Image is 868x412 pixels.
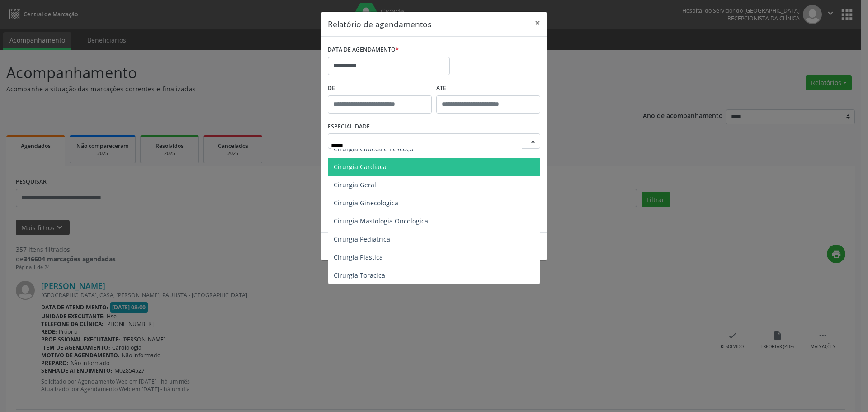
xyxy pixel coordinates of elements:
span: Cirurgia Toracica [334,271,385,279]
span: Cirurgia Pediatrica [334,235,390,243]
span: Cirurgia Mastologia Oncologica [334,217,428,225]
label: ESPECIALIDADE [328,120,370,134]
span: Cirurgia Cardiaca [334,162,387,171]
button: Close [528,12,547,34]
span: Cirurgia Ginecologica [334,199,398,207]
label: De [328,81,432,95]
span: Cirurgia Geral [334,180,376,189]
label: ATÉ [436,81,540,95]
h5: Relatório de agendamentos [328,18,431,30]
label: DATA DE AGENDAMENTO [328,43,399,57]
span: Cirurgia Plastica [334,253,383,261]
span: Cirurgia Cabeça e Pescoço [334,144,413,153]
